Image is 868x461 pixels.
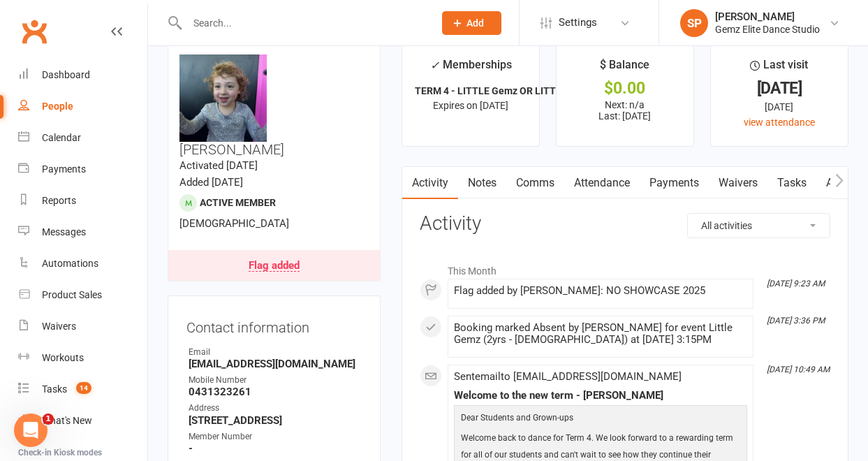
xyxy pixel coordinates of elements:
[640,167,709,199] a: Payments
[461,413,573,423] span: Dear Students and Grown-ups
[442,11,501,35] button: Add
[42,195,76,206] div: Reports
[189,374,362,387] div: Mobile Number
[42,415,92,426] div: What's New
[18,311,147,342] a: Waivers
[767,365,830,374] i: [DATE] 10:49 AM
[189,346,362,359] div: Email
[723,99,835,115] div: [DATE]
[18,91,147,122] a: People
[42,132,81,143] div: Calendar
[715,10,820,23] div: [PERSON_NAME]
[600,56,649,81] div: $ Balance
[709,167,767,199] a: Waivers
[559,7,597,38] span: Settings
[18,122,147,154] a: Calendar
[454,322,747,346] div: Booking marked Absent by [PERSON_NAME] for event Little Gemz (2yrs - [DEMOGRAPHIC_DATA]) at [DATE...
[18,217,147,248] a: Messages
[42,163,86,175] div: Payments
[750,56,808,81] div: Last visit
[249,261,300,272] div: Flag added
[189,414,362,427] strong: [STREET_ADDRESS]
[767,167,816,199] a: Tasks
[466,17,484,29] span: Add
[569,81,681,96] div: $0.00
[189,358,362,370] strong: [EMAIL_ADDRESS][DOMAIN_NAME]
[186,314,362,335] h3: Contact information
[18,279,147,311] a: Product Sales
[189,386,362,398] strong: 0431323261
[42,289,102,300] div: Product Sales
[723,81,835,96] div: [DATE]
[179,176,243,189] time: Added [DATE]
[189,442,362,455] strong: -
[76,382,91,394] span: 14
[189,402,362,415] div: Address
[179,54,267,142] img: image1749031882.png
[17,14,52,49] a: Clubworx
[454,370,682,383] span: Sent email to [EMAIL_ADDRESS][DOMAIN_NAME]
[18,154,147,185] a: Payments
[569,99,681,122] p: Next: n/a Last: [DATE]
[715,23,820,36] div: Gemz Elite Dance Studio
[767,316,825,325] i: [DATE] 3:36 PM
[506,167,564,199] a: Comms
[433,100,508,111] span: Expires on [DATE]
[14,414,47,447] iframe: Intercom live chat
[42,226,86,237] div: Messages
[430,56,512,82] div: Memberships
[183,13,424,33] input: Search...
[420,213,830,235] h3: Activity
[189,430,362,444] div: Member Number
[18,405,147,437] a: What's New
[402,167,458,199] a: Activity
[200,197,276,208] span: Active member
[430,59,439,72] i: ✓
[458,167,506,199] a: Notes
[454,285,747,297] div: Flag added by [PERSON_NAME]: NO SHOWCASE 2025
[420,256,830,279] li: This Month
[18,59,147,91] a: Dashboard
[179,217,289,230] span: [DEMOGRAPHIC_DATA]
[179,159,258,172] time: Activated [DATE]
[42,321,76,332] div: Waivers
[42,258,98,269] div: Automations
[42,101,73,112] div: People
[18,342,147,374] a: Workouts
[18,185,147,217] a: Reports
[42,352,84,363] div: Workouts
[42,69,90,80] div: Dashboard
[179,54,369,157] h3: [PERSON_NAME]
[767,279,825,288] i: [DATE] 9:23 AM
[18,248,147,279] a: Automations
[415,85,623,96] strong: TERM 4 - LITTLE Gemz OR LITTLE Cirque - 1 ...
[454,390,747,402] div: Welcome to the new term - [PERSON_NAME]
[18,374,147,405] a: Tasks 14
[564,167,640,199] a: Attendance
[43,414,54,425] span: 1
[42,383,67,395] div: Tasks
[680,9,708,37] div: SP
[744,117,815,128] a: view attendance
